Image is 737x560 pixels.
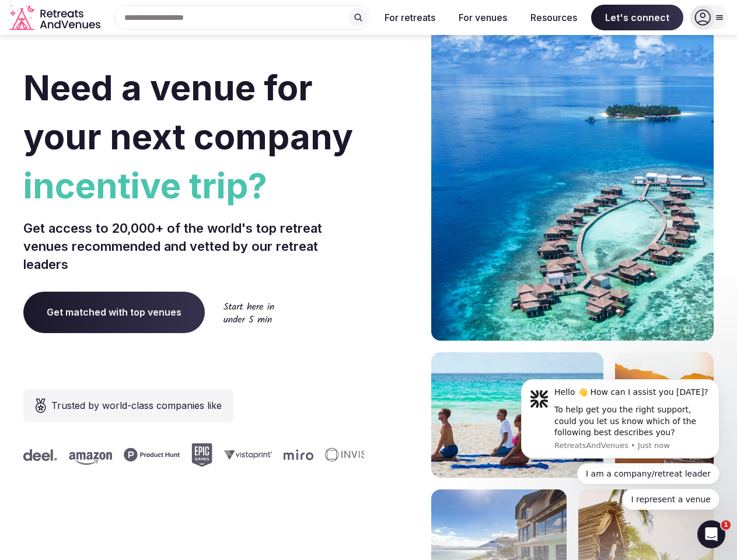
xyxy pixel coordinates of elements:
button: For retreats [375,5,445,30]
span: Need a venue for your next company [23,66,353,157]
span: Let's connect [591,5,683,30]
span: Trusted by world-class companies like [51,398,222,412]
svg: Invisible company logo [256,448,320,462]
span: 1 [721,520,731,530]
svg: Vistaprint company logo [155,450,203,460]
iframe: Intercom notifications message [504,369,737,517]
p: Get access to 20,000+ of the world's top retreat venues recommended and vetted by our retreat lea... [23,219,364,273]
img: Start here in under 5 min [223,302,274,323]
button: Resources [521,5,586,30]
img: woman sitting in back of truck with camels [615,352,714,478]
svg: Miro company logo [215,449,244,460]
svg: Epic Games company logo [123,443,144,467]
a: Visit the homepage [9,5,103,31]
svg: Retreats and Venues company logo [9,5,103,31]
iframe: Intercom live chat [697,520,725,548]
span: incentive trip? [23,161,364,210]
button: For venues [449,5,516,30]
img: yoga on tropical beach [431,352,603,478]
a: Get matched with top venues [23,292,205,332]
